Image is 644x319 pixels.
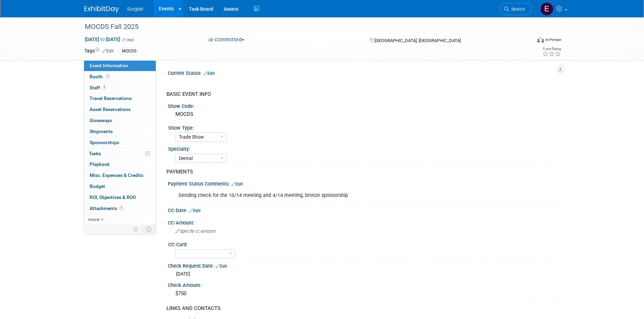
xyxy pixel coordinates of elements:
div: Show Code: [168,101,560,110]
div: CC-Card: [168,239,557,248]
div: CC-Date: [168,205,560,214]
div: CC-Amount: [168,218,560,226]
span: Sponsorships [90,140,119,145]
a: Event Information [84,60,156,71]
span: [GEOGRAPHIC_DATA], [GEOGRAPHIC_DATA] [375,38,461,43]
a: Tasks [84,148,156,159]
div: PAYMENTS [166,168,555,176]
a: Edit [232,182,243,187]
a: Edit [203,71,215,76]
div: Specialty: [168,144,557,152]
span: Playbook [90,161,110,167]
a: Search [500,3,531,15]
a: Playbook [84,159,156,170]
a: Sponsorships [84,137,156,148]
div: In-Person [545,37,561,42]
a: Edit [102,49,114,53]
span: [DATE] [DATE] [84,36,121,42]
a: Booth [84,71,156,82]
span: Budget [90,183,105,189]
a: Edit [189,208,201,213]
a: ROI, Objectives & ROO [84,192,156,203]
a: Giveaways [84,115,156,126]
a: Edit [216,264,227,269]
span: Event Information [90,63,128,68]
div: MOCDS [120,48,139,55]
div: Current Status: [168,68,560,77]
td: Personalize Event Tab Strip [130,225,142,234]
span: Travel Reservations [90,96,132,101]
a: Travel Reservations [84,93,156,104]
span: Misc. Expenses & Credits [90,172,143,178]
span: Specify cc-amount [175,229,216,234]
td: Tags [84,47,114,55]
div: MOCDS Fall 2025 [82,21,521,33]
div: BASIC EVENT INFO [166,91,555,98]
button: Committed [206,36,247,43]
span: Asset Reservations [90,107,131,112]
div: Payment Status Comments: [168,179,560,188]
span: Tasks [89,151,101,156]
a: Asset Reservations [84,104,156,115]
div: Show Type: [168,123,557,131]
img: Format-Inperson.png [537,37,544,42]
span: ROI, Objectives & ROO [90,195,136,200]
td: Toggle Event Tabs [142,225,156,234]
a: Budget [84,181,156,192]
div: Check Amount: [168,280,560,289]
span: Shipments [90,129,113,134]
span: more [88,217,99,222]
span: Giveaways [90,118,112,123]
span: Booth not reserved yet [104,74,111,79]
img: ExhibitDay [84,6,119,13]
a: Attachments1 [84,203,156,214]
a: Misc. Expenses & Credits [84,170,156,181]
span: 1 [119,206,124,211]
a: Staff1 [84,82,156,93]
span: to [99,37,106,42]
img: Emily Norton [540,2,553,16]
a: Shipments [84,126,156,137]
a: more [84,214,156,225]
div: Event Rating [542,47,561,51]
span: Attachments [90,206,124,211]
span: Surgitel [127,6,143,12]
span: (1 day) [122,38,134,42]
div: MOCDS [173,109,555,120]
div: Sending check for the 10/14 meeting and 4/14 meeting, bronze sponsorship [174,189,484,202]
div: $750 [173,288,555,299]
span: Search [509,7,525,12]
div: LINKS AND CONTACTS [166,305,555,312]
span: Staff [90,85,107,90]
div: Check Request Date: [168,261,560,270]
span: 1 [102,85,107,90]
span: [DATE] [176,271,190,277]
span: Booth [90,74,111,79]
div: Event Format [491,36,562,46]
